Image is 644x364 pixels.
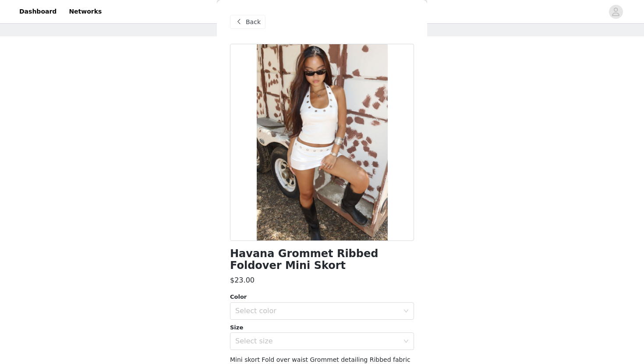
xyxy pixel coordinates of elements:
[230,323,414,332] div: Size
[235,307,399,315] div: Select color
[230,248,414,272] h1: Havana Grommet Ribbed Foldover Mini Skort
[14,2,62,21] a: Dashboard
[246,18,261,27] span: Back
[235,337,399,346] div: Select size
[403,308,409,315] i: icon: down
[403,339,409,345] i: icon: down
[64,2,107,21] a: Networks
[612,5,620,19] div: avatar
[230,293,414,301] div: Color
[230,275,255,286] h3: $23.00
